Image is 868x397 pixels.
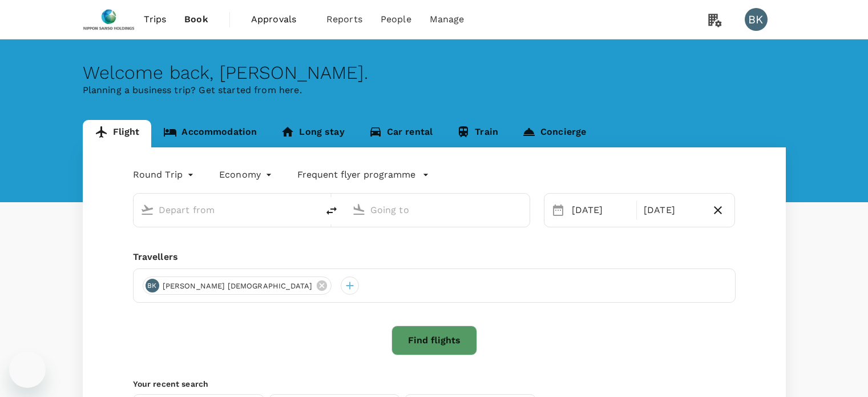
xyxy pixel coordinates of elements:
img: Nippon Sanso Holdings Singapore Pte Ltd [83,7,135,32]
p: Your recent search [133,378,736,390]
button: Find flights [391,326,477,355]
a: Flight [83,120,152,147]
div: Economy [219,166,274,184]
button: delete [318,197,345,224]
span: Reports [326,13,362,26]
div: [DATE] [567,199,634,222]
div: Travellers [133,250,736,264]
button: Open [310,208,312,211]
a: Car rental [357,120,445,147]
span: [PERSON_NAME] [DEMOGRAPHIC_DATA] [156,280,320,292]
p: Planning a business trip? Get started from here. [83,83,786,97]
div: [DATE] [639,199,706,222]
span: Book [184,13,208,26]
a: Train [445,120,510,147]
p: Frequent flyer programme [297,168,415,182]
span: Approvals [251,13,308,26]
iframe: Button to launch messaging window [9,351,46,388]
a: Long stay [269,120,356,147]
div: Round Trip [133,166,197,184]
span: People [381,13,411,26]
span: Trips [144,13,166,26]
input: Depart from [159,201,294,219]
button: Open [522,208,524,211]
div: Welcome back , [PERSON_NAME] . [83,62,786,83]
div: BK [146,279,159,292]
span: Manage [430,13,465,26]
button: Frequent flyer programme [297,168,429,182]
a: Accommodation [151,120,269,147]
a: Concierge [510,120,598,147]
div: BK [745,8,768,31]
div: BK[PERSON_NAME] [DEMOGRAPHIC_DATA] [143,276,332,295]
input: Going to [370,201,506,219]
